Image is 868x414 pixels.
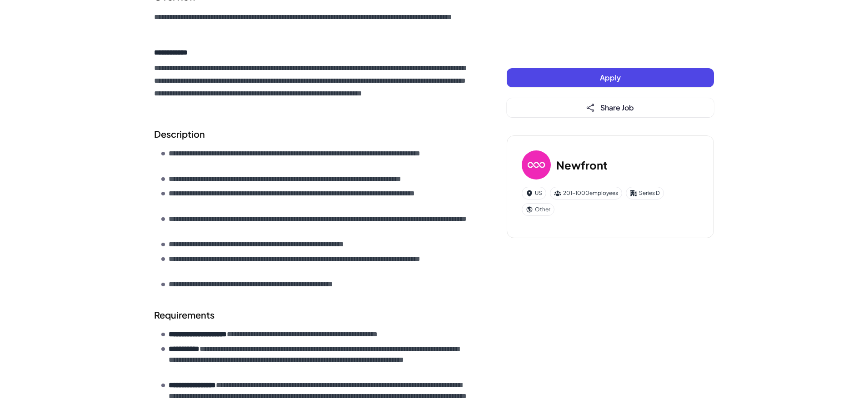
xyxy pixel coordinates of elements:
h2: Description [154,127,470,141]
button: Share Job [507,98,714,117]
span: Share Job [600,103,634,112]
div: US [522,187,546,200]
button: Apply [507,68,714,87]
img: Ne [522,150,551,180]
h2: Requirements [154,308,470,322]
div: Series D [626,187,664,200]
div: Other [522,203,554,216]
div: 201-1000 employees [550,187,622,200]
h3: Newfront [556,157,608,173]
span: Apply [600,73,621,82]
